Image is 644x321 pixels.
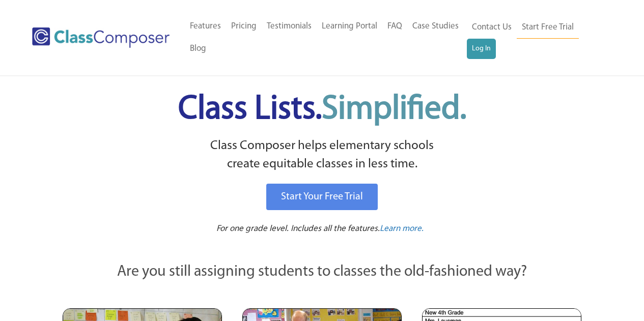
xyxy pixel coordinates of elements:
a: Learning Portal [317,15,382,38]
p: Are you still assigning students to classes the old-fashioned way? [63,261,582,283]
a: Testimonials [262,15,317,38]
span: Class Lists. [178,93,466,126]
a: Learn more. [380,223,424,236]
a: Pricing [226,15,262,38]
a: Blog [185,38,211,60]
span: Learn more. [380,224,424,233]
a: Contact Us [467,16,517,39]
span: For one grade level. Includes all the features. [216,224,380,233]
a: FAQ [382,15,407,38]
a: Log In [467,39,496,59]
a: Start Free Trial [517,16,579,39]
a: Case Studies [407,15,464,38]
a: Start Your Free Trial [266,184,378,210]
p: Class Composer helps elementary schools create equitable classes in less time. [61,137,583,174]
img: Class Composer [32,27,170,48]
span: Start Your Free Trial [281,192,363,202]
a: Features [185,15,226,38]
nav: Header Menu [185,15,467,60]
nav: Header Menu [467,16,604,59]
span: Simplified. [322,93,466,126]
